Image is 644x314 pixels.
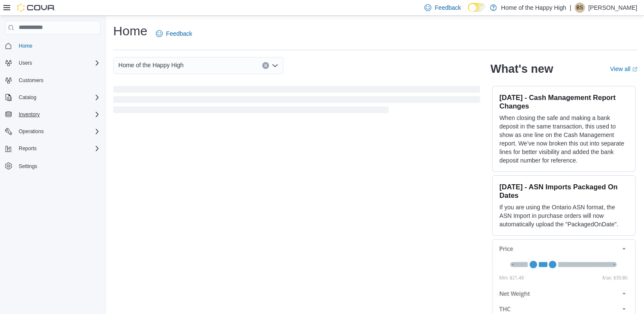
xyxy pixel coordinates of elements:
p: | [570,3,571,13]
p: If you are using the Ontario ASN format, the ASN Import in purchase orders will now automatically... [499,203,628,228]
a: View allExternal link [610,66,637,72]
button: Settings [2,160,104,172]
span: Settings [19,163,37,170]
button: Reports [2,143,104,154]
span: Users [15,58,100,68]
button: Catalog [15,92,40,103]
span: Home of the Happy High [118,60,183,70]
span: Customers [15,75,100,86]
button: Open list of options [272,62,278,69]
h1: Home [113,23,147,40]
span: Reports [15,143,100,154]
h3: [DATE] - Cash Management Report Changes [499,93,628,110]
button: Catalog [2,91,104,103]
span: Loading [113,88,480,115]
div: Brieanna Sawchyn [575,3,585,13]
h2: What's new [490,62,553,76]
img: Cova [17,3,55,12]
button: Inventory [15,109,43,120]
h3: [DATE] - ASN Imports Packaged On Dates [499,183,628,200]
span: Catalog [19,94,36,101]
span: Users [19,60,32,66]
button: Customers [2,74,104,86]
span: Inventory [19,111,40,118]
p: When closing the safe and making a bank deposit in the same transaction, this used to show as one... [499,114,628,165]
span: Home [15,40,100,51]
button: Operations [2,126,104,137]
button: Clear input [262,62,269,69]
p: Home of the Happy High [501,3,566,13]
a: Home [15,41,36,51]
span: Inventory [15,109,100,120]
a: Feedback [152,25,195,42]
a: Settings [15,161,40,171]
button: Reports [15,143,40,154]
span: Settings [15,160,100,171]
span: Home [19,43,32,49]
button: Operations [15,126,47,137]
span: Feedback [166,29,192,38]
span: Customers [19,77,43,84]
button: Users [2,57,104,69]
span: Operations [15,126,100,137]
button: Inventory [2,108,104,120]
span: Reports [19,145,37,152]
span: Operations [19,128,44,135]
span: Dark Mode [468,12,468,12]
span: BS [576,3,583,13]
button: Users [15,58,35,68]
span: Feedback [435,3,461,12]
svg: External link [632,67,637,72]
span: Catalog [15,92,100,103]
p: [PERSON_NAME] [588,3,637,13]
nav: Complex example [5,36,100,194]
input: Dark Mode [468,3,486,12]
a: Customers [15,75,47,86]
button: Home [2,40,104,52]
